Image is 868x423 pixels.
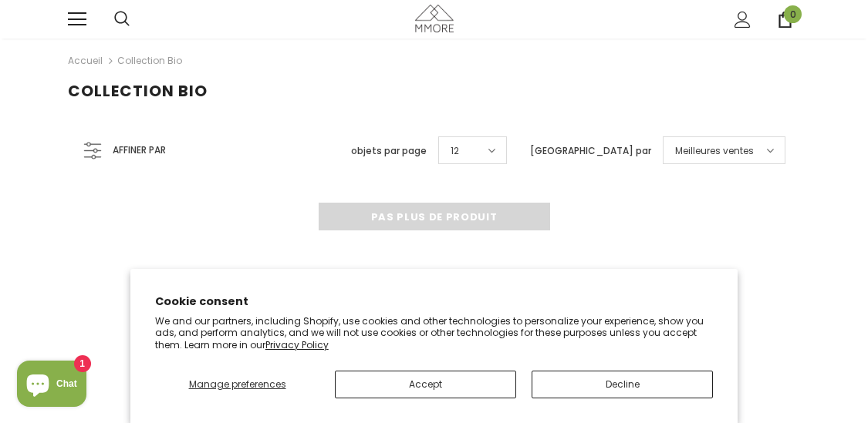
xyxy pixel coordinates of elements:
a: Collection Bio [117,54,182,67]
span: Collection Bio [68,80,208,102]
label: objets par page [351,143,427,159]
span: 12 [451,143,459,159]
button: Accept [335,371,516,398]
span: Manage preferences [189,378,286,391]
label: [GEOGRAPHIC_DATA] par [530,143,651,159]
p: We and our partners, including Shopify, use cookies and other technologies to personalize your ex... [155,315,714,351]
button: Decline [532,371,713,398]
inbox-online-store-chat: Shopify online store chat [12,361,91,411]
span: Meilleures ventes [675,143,754,159]
a: Accueil [68,52,103,70]
button: Manage preferences [155,371,320,398]
span: 0 [784,5,802,23]
a: Privacy Policy [265,338,329,351]
img: Cas MMORE [415,5,454,32]
a: 0 [777,12,793,28]
span: Affiner par [113,142,166,159]
h2: Cookie consent [155,294,714,310]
